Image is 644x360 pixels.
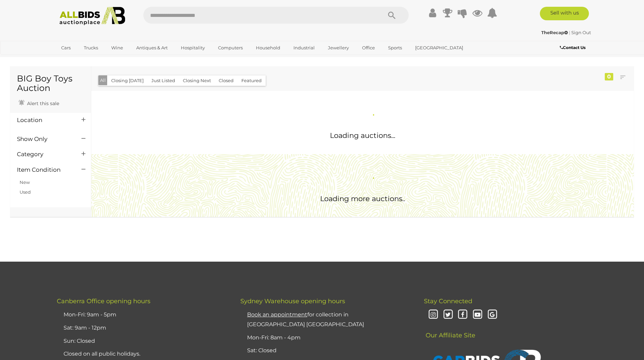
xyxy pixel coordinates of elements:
u: Book an appointment [247,311,307,318]
li: Mon-Fri: 9am - 5pm [62,308,223,321]
h4: Location [17,117,71,123]
button: Closed [215,75,238,86]
button: Closing Next [179,75,215,86]
a: Wine [107,42,127,53]
span: Alert this sale [25,100,59,106]
span: | [569,30,570,35]
span: Sydney Warehouse opening hours [240,297,345,305]
a: Computers [214,42,247,53]
a: Industrial [289,42,319,53]
span: Loading auctions... [330,131,395,140]
h4: Category [17,151,71,158]
a: Hospitality [176,42,209,53]
a: Cars [57,42,75,53]
span: Stay Connected [424,297,472,305]
button: All [98,75,108,85]
li: Sun: Closed [62,335,223,348]
a: Used [20,189,31,195]
li: Sat: Closed [245,344,407,357]
a: Trucks [79,42,102,53]
i: Google [486,309,498,321]
h1: BIG Boy Toys Auction [17,74,84,93]
a: Sell with us [540,7,589,20]
a: Sports [384,42,406,53]
h4: Show Only [17,136,71,142]
a: Alert this sale [17,98,61,108]
img: Allbids.com.au [56,7,129,25]
li: Mon-Fri: 8am - 4pm [245,331,407,344]
a: Jewellery [324,42,353,53]
h4: Item Condition [17,167,71,173]
span: Our Affiliate Site [424,321,475,339]
button: Featured [237,75,266,86]
a: Office [358,42,379,53]
span: Loading more auctions.. [320,194,405,203]
i: Youtube [472,309,483,321]
a: Household [252,42,285,53]
i: Instagram [427,309,439,321]
span: Canberra Office opening hours [57,297,150,305]
button: Closing [DATE] [107,75,148,86]
a: New [20,179,30,185]
strong: TheRecap [541,30,568,35]
button: Search [375,7,409,24]
i: Twitter [442,309,454,321]
b: Contact Us [560,45,586,50]
a: Sign Out [571,30,591,35]
i: Facebook [457,309,469,321]
a: TheRecap [541,30,569,35]
button: Just Listed [147,75,179,86]
a: Book an appointmentfor collection in [GEOGRAPHIC_DATA] [GEOGRAPHIC_DATA] [247,311,364,328]
a: Antiques & Art [132,42,172,53]
div: 0 [605,73,613,80]
a: [GEOGRAPHIC_DATA] [411,42,468,53]
li: Sat: 9am - 12pm [62,321,223,335]
a: Contact Us [560,44,587,51]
